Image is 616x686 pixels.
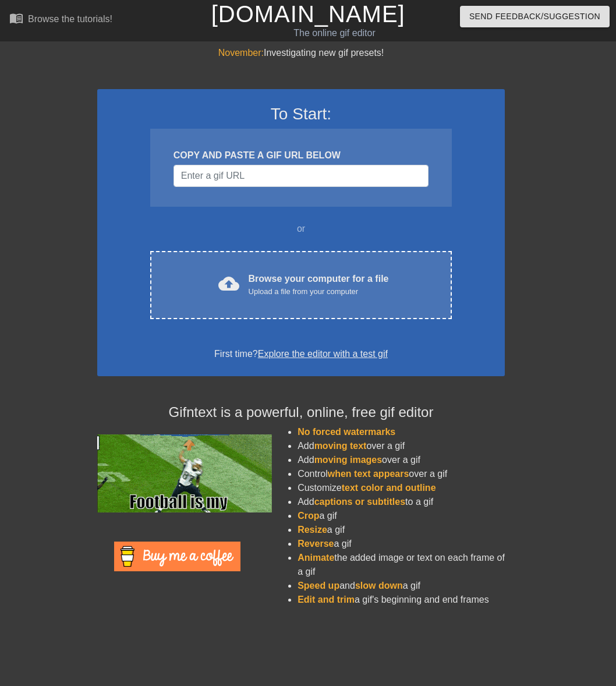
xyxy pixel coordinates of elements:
span: text color and outline [342,483,436,493]
div: or [128,222,475,236]
li: Customize [298,481,505,495]
span: Resize [298,525,327,535]
img: Buy Me A Coffee [114,542,240,571]
span: Send Feedback/Suggestion [469,9,600,24]
span: when text appears [328,469,409,479]
span: Reverse [298,539,334,549]
span: moving images [314,455,382,465]
div: The online gif editor [211,26,458,40]
span: Edit and trim [298,595,355,604]
h4: Gifntext is a powerful, online, free gif editor [97,404,505,421]
span: cloud_upload [218,273,239,294]
li: Add over a gif [298,453,505,467]
button: Send Feedback/Suggestion [460,6,610,27]
li: Add to a gif [298,495,505,509]
span: Animate [298,553,334,563]
span: captions or subtitles [314,497,405,507]
span: Crop [298,511,319,521]
li: Control over a gif [298,467,505,481]
li: the added image or text on each frame of a gif [298,551,505,579]
span: No forced watermarks [298,427,395,437]
li: and a gif [298,579,505,593]
div: Browse the tutorials! [28,14,112,24]
span: Speed up [298,581,339,590]
a: [DOMAIN_NAME] [211,1,405,27]
h3: To Start: [112,104,490,124]
div: Browse your computer for a file [249,272,389,298]
div: Investigating new gif presets! [97,46,505,60]
div: COPY AND PASTE A GIF URL BELOW [174,148,429,162]
li: Add over a gif [298,439,505,453]
div: Upload a file from your computer [249,286,389,298]
span: moving text [314,441,367,451]
img: football_small.gif [97,434,272,512]
a: Explore the editor with a test gif [258,349,388,359]
li: a gif's beginning and end frames [298,593,505,607]
li: a gif [298,523,505,537]
div: First time? [112,347,490,361]
span: menu_book [9,11,23,25]
span: slow down [355,581,403,590]
a: Browse the tutorials! [9,11,112,29]
li: a gif [298,509,505,523]
span: November: [218,48,264,58]
input: Username [174,165,429,187]
li: a gif [298,537,505,551]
